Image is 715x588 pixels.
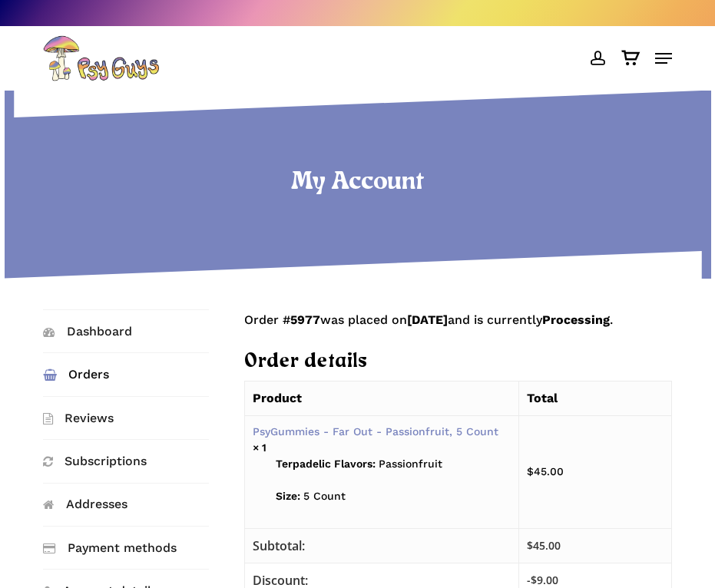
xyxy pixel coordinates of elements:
[43,440,209,482] a: Subscriptions
[527,538,561,553] span: 45.00
[655,51,672,66] a: Navigation Menu
[245,381,519,415] th: Product
[276,488,511,520] p: 5 Count
[43,527,209,569] a: Payment methods
[613,35,647,81] a: Cart
[276,456,376,472] strong: Terpadelic Flavors:
[542,312,610,327] mark: Processing
[527,465,564,477] bdi: 45.00
[253,425,498,438] a: PsyGummies - Far Out - Passionfruit, 5 Count
[43,397,209,439] a: Reviews
[244,309,672,349] p: Order # was placed on and is currently .
[276,488,300,504] strong: Size:
[43,484,209,526] a: Addresses
[244,349,672,375] h2: Order details
[43,35,160,81] img: PsyGuys
[519,381,672,415] th: Total
[407,312,448,327] mark: [DATE]
[531,573,537,587] span: $
[43,310,209,352] a: Dashboard
[43,353,209,395] a: Orders
[290,312,320,327] mark: 5977
[276,456,511,488] p: Passionfruit
[527,538,533,553] span: $
[527,465,534,477] span: $
[531,573,558,587] span: 9.00
[253,441,266,454] strong: × 1
[245,528,519,563] th: Subtotal:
